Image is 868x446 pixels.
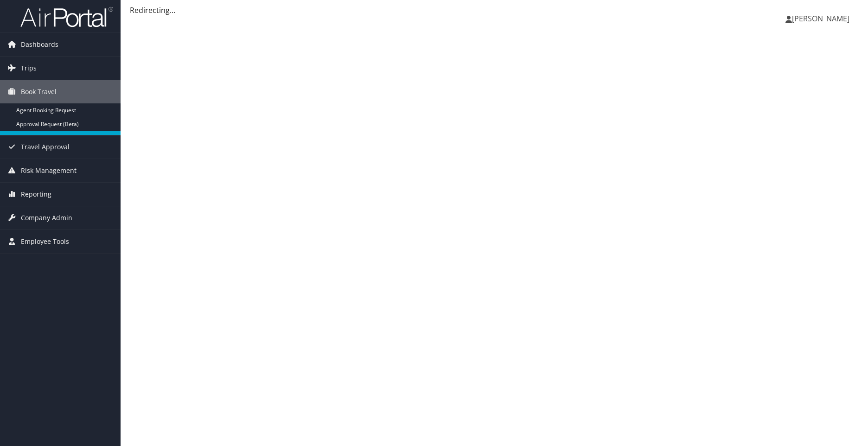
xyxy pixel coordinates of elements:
img: airportal-logo.png [20,6,113,28]
a: [PERSON_NAME] [785,5,859,32]
span: Book Travel [21,80,57,103]
span: Trips [21,57,37,80]
div: Redirecting... [130,5,859,16]
span: Employee Tools [21,230,69,253]
span: Travel Approval [21,135,70,159]
span: Risk Management [21,159,77,182]
span: Dashboards [21,33,58,56]
span: [PERSON_NAME] [792,13,849,24]
span: Reporting [21,183,51,206]
span: Company Admin [21,206,72,229]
